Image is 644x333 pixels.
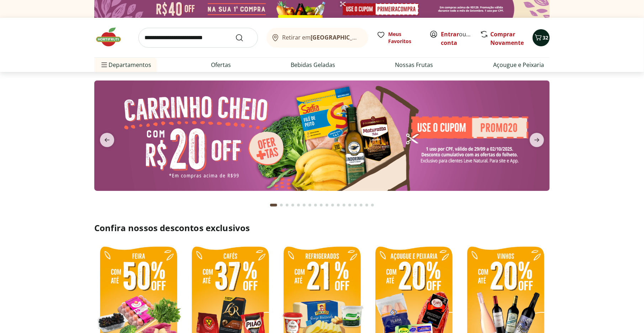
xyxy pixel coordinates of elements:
[307,197,313,214] button: Go to page 7 from fs-carousel
[313,197,318,214] button: Go to page 8 from fs-carousel
[138,28,258,48] input: search
[291,61,336,69] a: Bebidas Geladas
[490,30,524,47] a: Comprar Novamente
[235,33,252,42] button: Submit Search
[370,197,375,214] button: Go to page 18 from fs-carousel
[279,197,284,214] button: Go to page 2 from fs-carousel
[330,197,336,214] button: Go to page 11 from fs-carousel
[94,133,120,147] button: previous
[318,197,324,214] button: Go to page 9 from fs-carousel
[336,197,341,214] button: Go to page 12 from fs-carousel
[441,30,480,47] a: Criar conta
[269,197,279,214] button: Current page from fs-carousel
[100,56,151,73] span: Departamentos
[441,30,473,47] span: ou
[533,29,550,46] button: Carrinho
[395,61,433,69] a: Nossas Frutas
[100,56,109,73] button: Menu
[543,34,548,41] span: 32
[94,80,550,191] img: cupom
[377,31,421,45] a: Meus Favoritos
[493,61,544,69] a: Açougue e Peixaria
[353,197,358,214] button: Go to page 15 from fs-carousel
[94,222,550,234] h2: Confira nossos descontos exclusivos
[211,61,231,69] a: Ofertas
[283,34,361,41] span: Retirar em
[341,197,347,214] button: Go to page 13 from fs-carousel
[364,197,370,214] button: Go to page 17 from fs-carousel
[388,31,421,45] span: Meus Favoritos
[524,133,550,147] button: next
[358,197,364,214] button: Go to page 16 from fs-carousel
[266,28,368,48] button: Retirar em[GEOGRAPHIC_DATA]/[GEOGRAPHIC_DATA]
[324,197,330,214] button: Go to page 10 from fs-carousel
[290,197,296,214] button: Go to page 4 from fs-carousel
[94,26,130,48] img: Hortifruti
[441,30,459,38] a: Entrar
[311,33,431,41] b: [GEOGRAPHIC_DATA]/[GEOGRAPHIC_DATA]
[284,197,290,214] button: Go to page 3 from fs-carousel
[301,197,307,214] button: Go to page 6 from fs-carousel
[347,197,353,214] button: Go to page 14 from fs-carousel
[296,197,301,214] button: Go to page 5 from fs-carousel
